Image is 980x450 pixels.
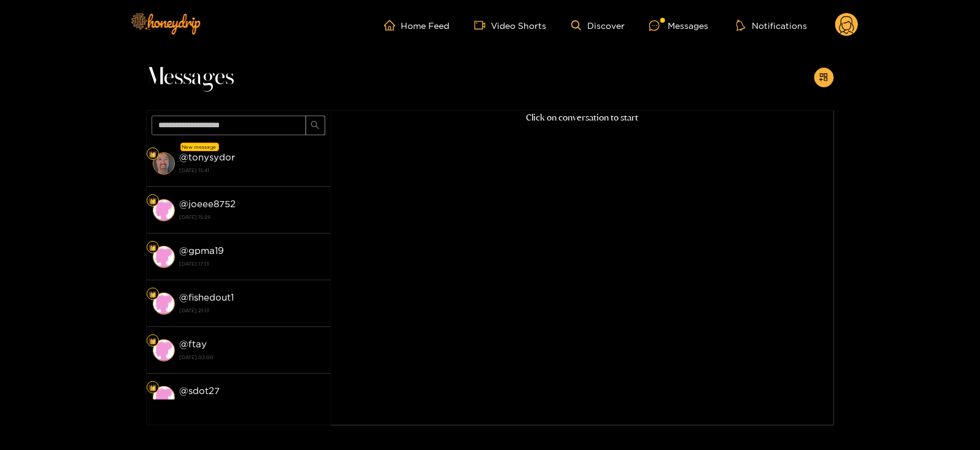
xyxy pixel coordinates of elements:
[180,258,325,269] strong: [DATE] 17:13
[180,152,236,162] strong: @ tonysydor
[153,386,175,408] img: conversation
[311,120,320,131] span: search
[180,143,219,151] div: New message
[149,197,156,205] img: Fan Level
[649,18,708,33] div: Messages
[149,244,156,251] img: Fan Level
[180,352,325,363] strong: [DATE] 03:00
[306,116,325,135] button: search
[180,292,234,302] strong: @ fishedout1
[180,199,236,209] strong: @ joeee8752
[474,20,547,31] a: Video Shorts
[147,63,234,92] span: Messages
[814,68,834,87] button: appstore-add
[149,337,156,345] img: Fan Level
[180,165,325,176] strong: [DATE] 15:41
[384,20,401,31] span: home
[153,246,175,268] img: conversation
[149,291,156,298] img: Fan Level
[733,19,811,31] button: Notifications
[474,20,492,31] span: video-camera
[331,111,834,125] p: Click on conversation to start
[571,20,625,31] a: Discover
[153,199,175,221] img: conversation
[384,20,450,31] a: Home Feed
[180,245,225,256] strong: @ gpma19
[180,211,325,223] strong: [DATE] 15:28
[153,293,175,315] img: conversation
[153,339,175,361] img: conversation
[180,398,325,409] strong: [DATE] 09:30
[180,339,207,349] strong: @ ftay
[180,385,220,396] strong: @ sdot27
[819,73,828,83] span: appstore-add
[149,151,156,158] img: Fan Level
[180,305,325,316] strong: [DATE] 21:13
[149,384,156,392] img: Fan Level
[153,152,175,175] img: conversation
